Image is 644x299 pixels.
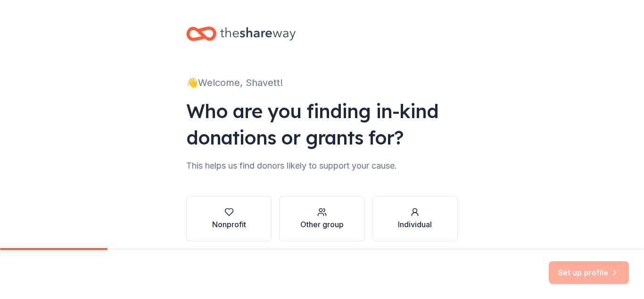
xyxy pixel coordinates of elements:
[398,219,432,230] div: Individual
[186,158,458,173] div: This helps us find donors likely to support your cause.
[300,219,344,230] div: Other group
[186,75,458,90] div: 👋 Welcome, Shavett!
[279,196,364,241] button: Other group
[186,98,458,151] div: Who are you finding in-kind donations or grants for?
[372,196,458,241] button: Individual
[186,196,272,241] button: Nonprofit
[212,219,246,230] div: Nonprofit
